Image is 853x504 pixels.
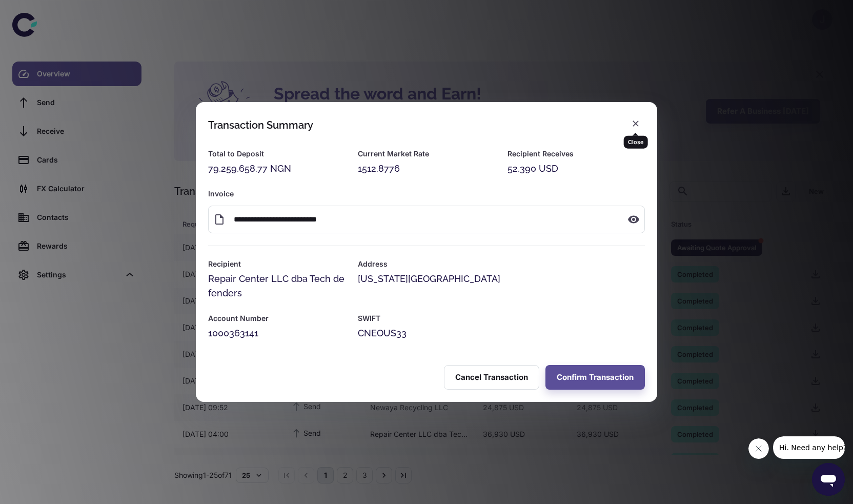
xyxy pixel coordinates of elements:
[208,148,346,159] h6: Total to Deposit
[6,7,74,15] span: Hi. Need any help?
[208,258,346,270] h6: Recipient
[507,162,645,176] div: 52,390 USD
[208,326,346,340] div: 1000363141
[545,365,645,390] button: Confirm Transaction
[208,119,313,131] div: Transaction Summary
[624,136,648,149] div: Close
[358,258,645,270] h6: Address
[358,272,645,286] div: [US_STATE][GEOGRAPHIC_DATA]
[208,313,346,324] h6: Account Number
[358,313,645,324] h6: SWIFT
[208,188,645,199] h6: Invoice
[812,463,845,496] iframe: Button to launch messaging window
[358,148,495,159] h6: Current Market Rate
[358,326,645,340] div: CNEOUS33
[444,365,539,390] button: Cancel Transaction
[748,438,769,459] iframe: Close message
[773,436,845,459] iframe: Message from company
[208,162,346,176] div: 79,259,658.77 NGN
[358,162,495,176] div: 1512.8776
[507,148,645,159] h6: Recipient Receives
[208,272,346,300] div: Repair Center LLC dba Tech defenders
